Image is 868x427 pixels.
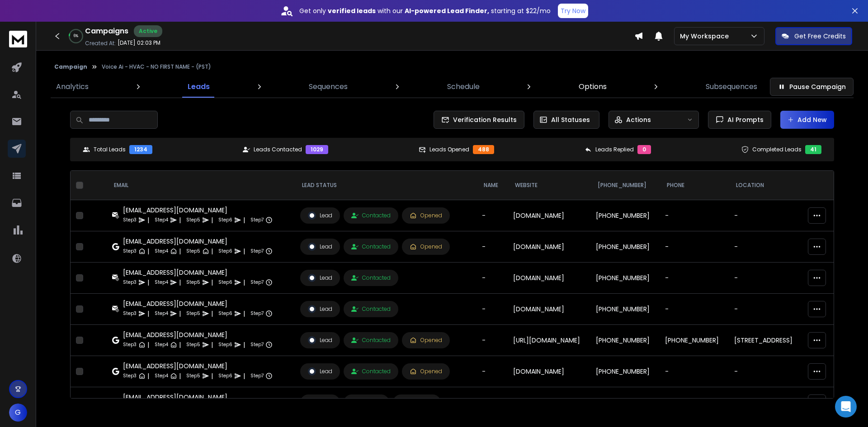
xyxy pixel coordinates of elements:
[706,81,757,92] p: Subsequences
[74,33,78,39] p: 6 %
[254,146,302,153] p: Leads Contacted
[218,371,232,380] p: Step 6
[590,171,660,200] th: [PHONE_NUMBER]
[351,305,391,313] div: Contacted
[328,6,376,15] strong: verified leads
[218,216,232,225] p: Step 6
[155,309,168,318] p: Step 4
[179,278,181,287] p: |
[179,340,181,349] p: |
[729,294,802,325] td: -
[590,325,660,356] td: [PHONE_NUMBER]
[590,294,660,325] td: [PHONE_NUMBER]
[476,294,507,325] td: -
[351,368,391,375] div: Contacted
[147,247,149,256] p: |
[308,305,332,313] div: Lead
[218,309,232,318] p: Step 6
[729,325,802,356] td: [STREET_ADDRESS]
[218,278,232,287] p: Step 6
[449,115,517,124] span: Verification Results
[94,146,126,153] p: Total Leads
[102,63,211,70] p: Voice Ai - HVAC - NO FIRST NAME - (PST)
[186,371,200,380] p: Step 5
[476,263,507,294] td: -
[179,371,181,380] p: |
[351,243,391,250] div: Contacted
[752,146,802,153] p: Completed Leads
[9,404,27,422] button: G
[306,145,328,154] div: 1029
[835,396,857,418] div: Open Intercom Messenger
[243,216,245,225] p: |
[551,115,590,124] p: All Statuses
[508,171,591,200] th: website
[123,247,137,256] p: Step 3
[700,76,763,98] a: Subsequences
[123,278,137,287] p: Step 3
[155,340,168,349] p: Step 4
[179,216,181,225] p: |
[147,371,149,380] p: |
[308,243,332,251] div: Lead
[508,231,591,263] td: [DOMAIN_NAME]
[590,356,660,387] td: [PHONE_NUMBER]
[410,368,442,375] div: Opened
[303,76,353,98] a: Sequences
[107,171,295,200] th: EMAIL
[724,115,764,124] span: AI Prompts
[660,200,729,231] td: -
[590,200,660,231] td: [PHONE_NUMBER]
[447,81,480,92] p: Schedule
[250,247,264,256] p: Step 7
[155,216,168,225] p: Step 4
[660,325,729,356] td: [PHONE_NUMBER]
[123,393,273,402] div: [EMAIL_ADDRESS][DOMAIN_NAME]
[218,247,232,256] p: Step 6
[51,76,94,98] a: Analytics
[134,25,162,37] div: Active
[54,63,87,70] button: Campaign
[770,78,854,96] button: Pause Campaign
[794,32,846,41] p: Get Free Credits
[476,356,507,387] td: -
[147,216,149,225] p: |
[186,309,200,318] p: Step 5
[243,309,245,318] p: |
[410,337,442,344] div: Opened
[780,111,834,129] button: Add New
[434,111,524,129] button: Verification Results
[476,325,507,356] td: -
[308,367,332,375] div: Lead
[188,81,210,92] p: Leads
[85,26,128,37] h1: Campaigns
[410,212,442,219] div: Opened
[476,231,507,263] td: -
[250,309,264,318] p: Step 7
[186,247,200,256] p: Step 5
[182,76,215,98] a: Leads
[729,231,802,263] td: -
[708,111,771,129] button: AI Prompts
[118,39,160,47] p: [DATE] 02:03 PM
[595,146,634,153] p: Leads Replied
[309,81,348,92] p: Sequences
[508,294,591,325] td: [DOMAIN_NAME]
[147,278,149,287] p: |
[476,200,507,231] td: -
[558,4,588,18] button: Try Now
[579,81,607,92] p: Options
[250,340,264,349] p: Step 7
[186,216,200,225] p: Step 5
[211,278,213,287] p: |
[805,145,821,154] div: 41
[308,274,332,282] div: Lead
[211,216,213,225] p: |
[123,268,273,277] div: [EMAIL_ADDRESS][DOMAIN_NAME]
[147,340,149,349] p: |
[211,371,213,380] p: |
[211,247,213,256] p: |
[123,361,273,371] div: [EMAIL_ADDRESS][DOMAIN_NAME]
[211,309,213,318] p: |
